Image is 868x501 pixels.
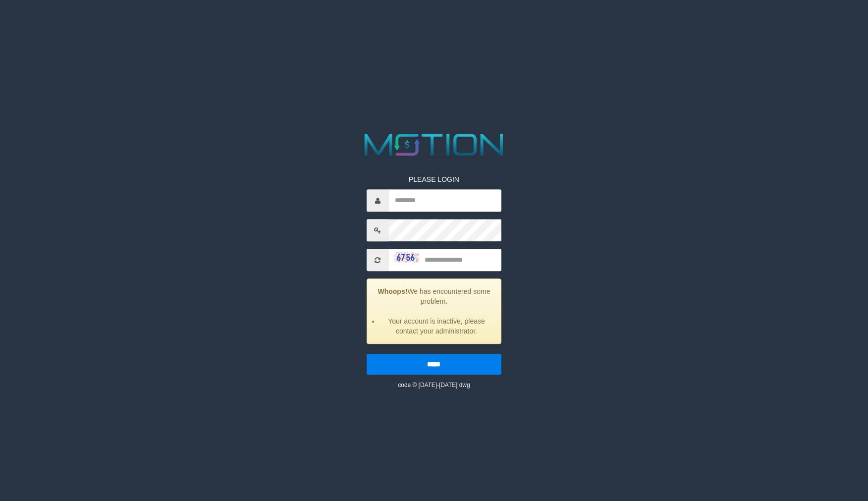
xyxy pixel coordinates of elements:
[378,288,408,296] strong: Whoops!
[380,317,493,336] li: Your account is inactive, please contact your administrator.
[398,382,470,389] small: code © [DATE]-[DATE] dwg
[367,279,501,344] div: We has encountered some problem.
[367,175,501,185] p: PLEASE LOGIN
[358,130,510,160] img: MOTION_logo.png
[394,252,419,262] img: captcha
